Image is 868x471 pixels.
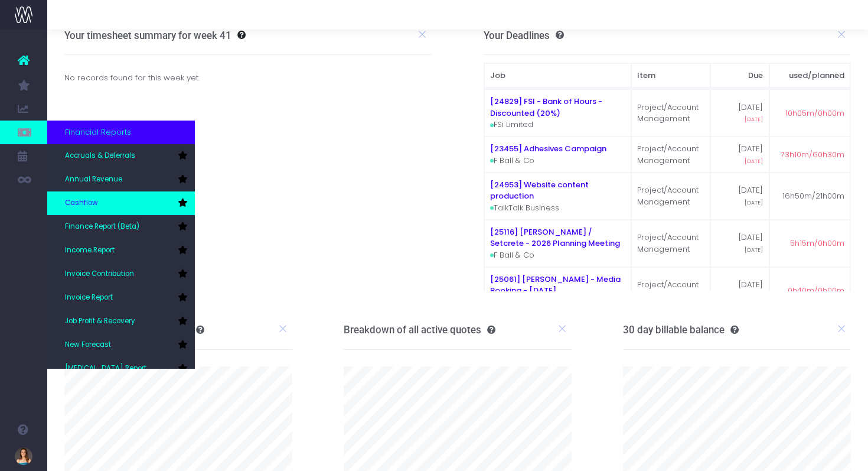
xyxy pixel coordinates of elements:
a: [25116] [PERSON_NAME] / Setcrete - 2026 Planning Meeting [490,226,620,249]
a: [23455] Adhesives Campaign [490,143,606,154]
th: Due: activate to sort column ascending [710,63,769,88]
span: [DATE] [745,115,763,124]
a: [MEDICAL_DATA] Report [47,357,195,381]
span: 0h40m/0h00m [788,285,844,297]
span: Annual Revenue [65,174,122,185]
td: F Ball & Co [484,220,631,267]
td: Project/Account Management [631,220,710,267]
span: [DATE] [745,199,763,207]
td: [PERSON_NAME] Media [484,267,631,314]
td: [DATE] [710,267,769,314]
span: 73h10m/60h30m [781,149,844,161]
span: Cashflow [65,198,98,209]
span: [DATE] [745,246,763,254]
td: Project/Account Management [631,137,710,173]
td: TalkTalk Business [484,173,631,220]
td: F Ball & Co [484,137,631,173]
td: [DATE] [710,137,769,173]
div: No records found for this week yet. [56,72,441,84]
a: Job Profit & Recovery [47,310,195,333]
span: 5h15m/0h00m [790,238,844,249]
td: [DATE] [710,220,769,267]
h3: Your timesheet summary for week 41 [64,30,231,41]
td: [DATE] [710,89,769,137]
h3: Breakdown of all active quotes [344,324,495,336]
span: New Forecast [65,340,111,350]
a: New Forecast [47,333,195,357]
span: 10h05m/0h00m [785,108,844,119]
span: Invoice Report [65,293,113,303]
a: Invoice Contribution [47,262,195,286]
a: Invoice Report [47,286,195,310]
a: Annual Revenue [47,168,195,191]
td: FSi Limited [484,89,631,137]
td: Project/Account Management [631,173,710,220]
a: Cashflow [47,191,195,215]
span: Financial Reports [65,126,131,138]
a: [24829] FSI - Bank of Hours - Discounted (20%) [490,96,602,119]
span: [DATE] [745,157,763,165]
a: Finance Report (Beta) [47,215,195,239]
a: Income Report [47,239,195,262]
th: Job: activate to sort column ascending [484,63,631,88]
td: Project/Account Management [631,89,710,137]
a: Accruals & Deferrals [47,144,195,168]
span: 16h50m/21h00m [782,190,844,202]
h3: Your Deadlines [484,30,564,41]
th: used/planned: activate to sort column ascending [769,63,851,88]
span: Finance Report (Beta) [65,222,139,232]
span: [MEDICAL_DATA] Report [65,363,146,374]
span: Accruals & Deferrals [65,151,135,161]
td: Project/Account Management [631,267,710,314]
h3: 30 day billable balance [623,324,739,336]
th: Item: activate to sort column ascending [631,63,710,88]
span: Income Report [65,245,115,256]
a: [25061] [PERSON_NAME] - Media Booking - [DATE] [490,274,621,297]
span: Job Profit & Recovery [65,316,135,327]
td: [DATE] [710,173,769,220]
span: Invoice Contribution [65,269,134,280]
a: [24953] Website content production [490,179,589,202]
img: images/default_profile_image.png [15,447,32,465]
